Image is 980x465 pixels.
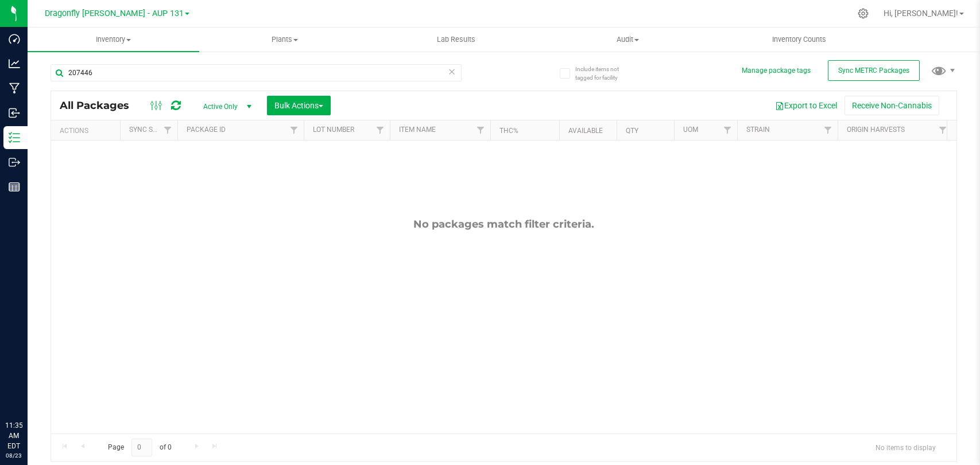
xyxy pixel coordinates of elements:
[845,96,939,115] button: Receive Non-Cannabis
[568,127,603,135] a: Available
[718,120,737,140] a: Filter
[856,8,870,19] div: Manage settings
[274,101,323,110] span: Bulk Actions
[884,9,958,18] span: Hi, [PERSON_NAME]!
[285,120,304,140] a: Filter
[713,28,885,52] a: Inventory Counts
[28,28,199,52] a: Inventory
[742,66,811,76] button: Manage package tags
[9,58,20,69] inline-svg: Analytics
[933,120,952,140] a: Filter
[200,34,370,45] span: Plants
[9,181,20,193] inline-svg: Reports
[28,34,199,45] span: Inventory
[448,64,456,79] span: Clear
[187,126,226,134] a: Package ID
[313,126,354,134] a: Lot Number
[267,96,331,115] button: Bulk Actions
[626,127,638,135] a: Qty
[45,9,184,18] span: Dragonfly [PERSON_NAME] - AUP 131
[98,439,181,456] span: Page of 0
[746,126,770,134] a: Strain
[51,218,956,230] div: No packages match filter criteria.
[158,120,177,140] a: Filter
[60,99,141,112] span: All Packages
[5,451,22,460] p: 08/23
[575,65,633,82] span: Include items not tagged for facility
[499,127,518,135] a: THC%
[9,157,20,168] inline-svg: Outbound
[757,34,842,45] span: Inventory Counts
[371,120,390,140] a: Filter
[847,126,905,134] a: Origin Harvests
[421,34,491,45] span: Lab Results
[828,60,920,81] button: Sync METRC Packages
[838,67,909,75] span: Sync METRC Packages
[60,127,115,135] div: Actions
[129,126,173,134] a: Sync Status
[399,126,436,134] a: Item Name
[199,28,371,52] a: Plants
[768,96,845,115] button: Export to Excel
[9,83,20,94] inline-svg: Manufacturing
[9,33,20,45] inline-svg: Dashboard
[9,107,20,119] inline-svg: Inbound
[9,132,20,143] inline-svg: Inventory
[683,126,698,134] a: UOM
[370,28,542,52] a: Lab Results
[543,34,713,45] span: Audit
[542,28,714,52] a: Audit
[819,120,838,140] a: Filter
[51,64,462,81] input: Search Package ID, Item Name, SKU, Lot or Part Number...
[471,120,490,140] a: Filter
[5,420,22,451] p: 11:35 AM EDT
[866,439,945,456] span: No items to display
[11,373,46,408] iframe: Resource center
